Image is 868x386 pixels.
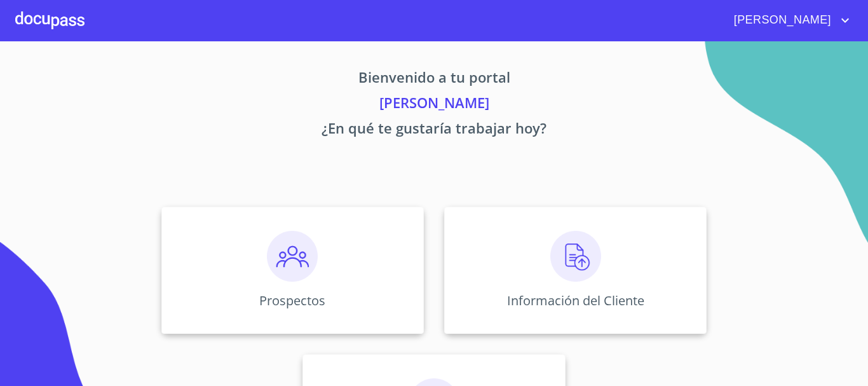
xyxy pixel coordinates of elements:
p: ¿En qué te gustaría trabajar hoy? [43,118,825,143]
img: prospectos.png [267,231,318,282]
p: Bienvenido a tu portal [43,67,825,92]
span: [PERSON_NAME] [724,10,837,31]
p: Prospectos [259,292,325,309]
button: account of current user [724,10,853,31]
img: carga.png [550,231,601,282]
p: Información del Cliente [507,292,644,309]
p: [PERSON_NAME] [43,92,825,118]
